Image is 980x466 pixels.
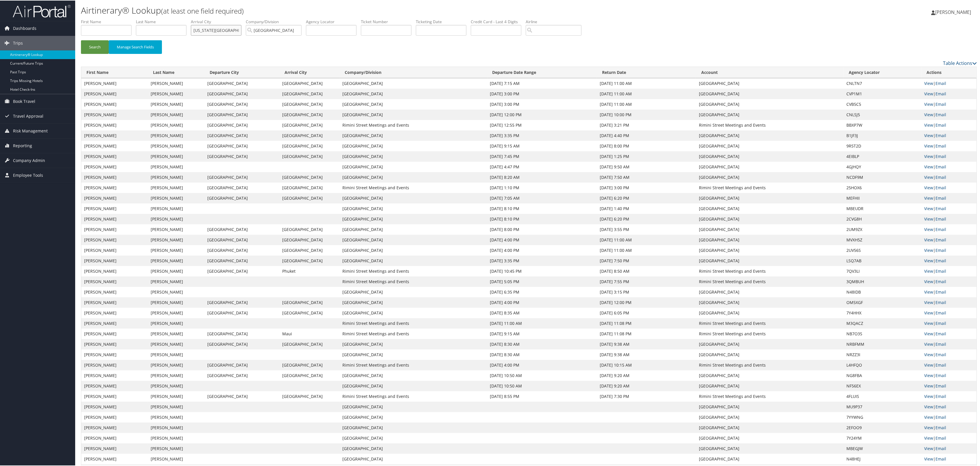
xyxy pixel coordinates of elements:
img: airportal-logo.png [13,4,71,17]
td: [GEOGRAPHIC_DATA] [696,109,844,119]
td: 25HOX6 [844,182,921,192]
td: [PERSON_NAME] [81,151,148,161]
td: [PERSON_NAME] [81,213,148,224]
td: [GEOGRAPHIC_DATA] [339,88,487,99]
td: [GEOGRAPHIC_DATA] [204,245,279,255]
a: Email [936,90,946,96]
a: Email [936,424,946,430]
td: [PERSON_NAME] [81,99,148,109]
td: [GEOGRAPHIC_DATA] [339,130,487,140]
td: [GEOGRAPHIC_DATA] [279,78,339,88]
a: Email [936,205,946,211]
a: Email [936,362,946,367]
td: [GEOGRAPHIC_DATA] [696,213,844,224]
td: [DATE] 12:00 PM [487,109,597,119]
td: [DATE] 7:15 AM [487,78,597,88]
td: CVB5C5 [844,99,921,109]
a: Email [936,351,946,357]
a: View [924,174,933,179]
td: MEFHII [844,192,921,203]
td: [DATE] 3:35 PM [487,130,597,140]
a: Email [936,403,946,409]
a: View [924,351,933,357]
a: View [924,153,933,159]
td: [GEOGRAPHIC_DATA] [279,109,339,119]
td: [GEOGRAPHIC_DATA] [339,192,487,203]
a: Email [936,289,946,294]
td: [PERSON_NAME] [81,265,148,276]
td: [GEOGRAPHIC_DATA] [204,130,279,140]
a: Email [936,226,946,232]
td: [GEOGRAPHIC_DATA] [339,140,487,151]
td: [PERSON_NAME] [148,161,204,172]
a: Email [936,310,946,315]
td: | [922,78,977,88]
td: [PERSON_NAME] [81,130,148,140]
th: Agency Locator: activate to sort column ascending [844,66,921,78]
td: [PERSON_NAME] [81,88,148,99]
td: [PERSON_NAME] [81,391,148,401]
a: View [924,101,933,106]
a: View [924,362,933,367]
a: Email [936,80,946,85]
td: [PERSON_NAME] [81,328,148,338]
td: [GEOGRAPHIC_DATA] [696,151,844,161]
td: [GEOGRAPHIC_DATA] [339,151,487,161]
td: | [922,161,977,172]
a: View [924,163,933,169]
a: View [924,257,933,263]
a: Email [936,278,946,284]
td: [GEOGRAPHIC_DATA] [339,109,487,119]
a: View [924,268,933,273]
td: [GEOGRAPHIC_DATA] [204,192,279,203]
td: [GEOGRAPHIC_DATA] [696,234,844,245]
td: [GEOGRAPHIC_DATA] [696,192,844,203]
span: Dashboards [13,21,36,35]
th: Last Name: activate to sort column ascending [148,66,204,78]
td: [PERSON_NAME] [148,182,204,192]
a: Email [936,445,946,451]
td: [PERSON_NAME] [81,297,148,307]
td: [PERSON_NAME] [81,161,148,172]
a: Email [936,372,946,378]
th: Arrival City: activate to sort column ascending [279,66,339,78]
a: Email [936,393,946,398]
td: [PERSON_NAME] [81,412,148,422]
td: [GEOGRAPHIC_DATA] [279,172,339,182]
td: 2UM9ZX [844,224,921,234]
td: [PERSON_NAME] [81,276,148,286]
td: [PERSON_NAME] [81,380,148,391]
td: [GEOGRAPHIC_DATA] [279,130,339,140]
td: | [922,203,977,213]
td: [DATE] 6:20 PM [597,213,696,224]
td: [PERSON_NAME] [81,245,148,255]
td: [GEOGRAPHIC_DATA] [696,245,844,255]
a: View [924,435,933,440]
a: Email [936,268,946,273]
a: View [924,393,933,398]
td: [DATE] 4:47 PM [487,161,597,172]
a: View [924,236,933,242]
td: [PERSON_NAME] [81,338,148,349]
span: Company Admin [13,153,45,167]
a: View [924,216,933,221]
button: Manage Search Fields [109,40,162,53]
a: [PERSON_NAME] [931,3,977,20]
a: Email [936,111,946,117]
td: [GEOGRAPHIC_DATA] [696,140,844,151]
a: Email [936,174,946,179]
td: [GEOGRAPHIC_DATA] [696,203,844,213]
th: Departure Date Range: activate to sort column ascending [487,66,597,78]
td: | [922,245,977,255]
td: BBXP7W [844,119,921,130]
label: Arrival City [191,18,246,24]
td: [GEOGRAPHIC_DATA] [279,119,339,130]
a: View [924,445,933,451]
td: [GEOGRAPHIC_DATA] [204,109,279,119]
a: View [924,278,933,284]
a: Email [936,143,946,148]
th: Account: activate to sort column ascending [696,66,844,78]
td: [PERSON_NAME] [148,119,204,130]
td: [DATE] 4:40 PM [597,130,696,140]
td: [PERSON_NAME] [81,359,148,370]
